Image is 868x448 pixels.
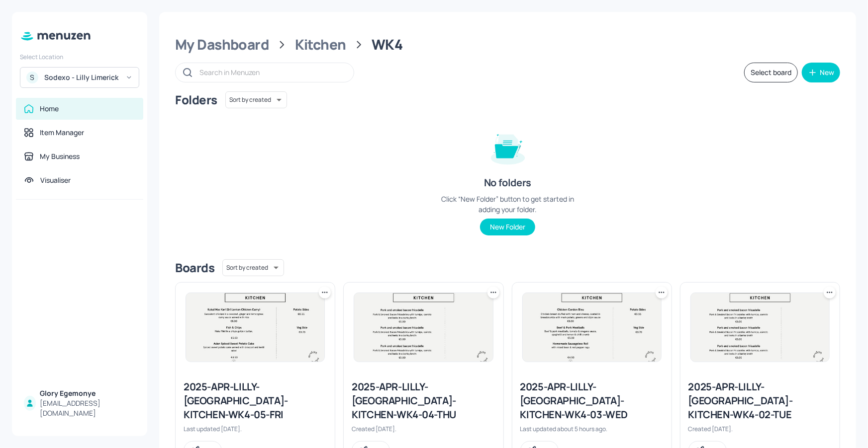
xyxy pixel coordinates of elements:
img: 2024-11-25-1732546877941m75rhh4pyc.jpeg [354,293,492,362]
div: Sodexo - Lilly Limerick [44,73,119,82]
div: 2025-APR-LILLY-[GEOGRAPHIC_DATA]-KITCHEN-WK4-05-FRI [184,380,327,422]
div: Sort by created [225,90,287,110]
button: New Folder [480,219,535,235]
div: S [26,72,38,83]
div: Home [40,104,59,114]
input: Search in Menuzen [199,65,344,79]
div: Created [DATE]. [352,425,495,433]
div: No folders [484,176,531,190]
div: 2025-APR-LILLY-[GEOGRAPHIC_DATA]-KITCHEN-WK4-03-WED [520,380,664,422]
div: Item Manager [40,128,84,138]
div: Last updated [DATE]. [184,425,327,433]
div: My Dashboard [175,36,269,54]
div: Glory Egemonye [40,388,135,398]
img: 2024-11-25-1732546877941m75rhh4pyc.jpeg [691,293,829,362]
div: Kitchen [295,36,346,54]
div: WK4 [372,36,402,54]
div: 2025-APR-LILLY-[GEOGRAPHIC_DATA]-KITCHEN-WK4-04-THU [352,380,495,422]
div: Select Location [20,53,139,61]
img: 2025-08-13-17550805594865cap4lhjgsw.jpeg [523,293,661,362]
button: Select board [744,63,798,82]
div: Created [DATE]. [688,425,832,433]
button: New [802,63,840,82]
div: New [820,69,834,76]
img: folder-empty [483,122,533,172]
div: Last updated about 5 hours ago. [520,425,664,433]
div: 2025-APR-LILLY-[GEOGRAPHIC_DATA]-KITCHEN-WK4-02-TUE [688,380,832,422]
div: Boards [175,260,214,276]
div: Visualiser [40,175,71,185]
div: Sort by created [222,258,284,278]
img: 2025-05-09-1746805357194ct7a8vhdvzn.jpeg [186,293,324,362]
div: Folders [175,92,217,108]
div: My Business [40,151,80,161]
div: Click “New Folder” button to get started in adding your folder. [433,194,582,215]
div: [EMAIL_ADDRESS][DOMAIN_NAME] [40,398,135,418]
